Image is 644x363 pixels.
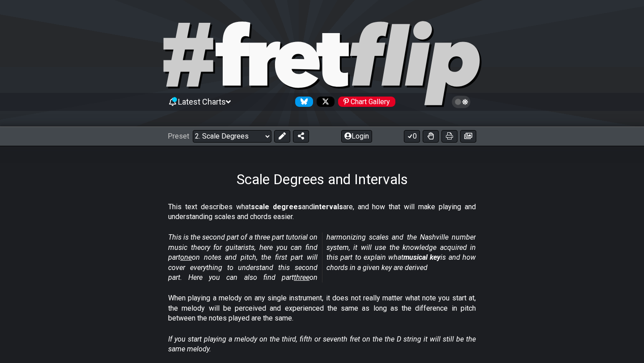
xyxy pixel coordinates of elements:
p: This text describes what and are, and how that will make playing and understanding scales and cho... [168,202,476,222]
button: 0 [404,130,420,143]
h1: Scale Degrees and Intervals [237,171,408,188]
em: If you start playing a melody on the third, fifth or seventh fret on the the D string it will sti... [168,335,476,353]
button: Create image [460,130,476,143]
a: Follow #fretflip at X [313,97,335,107]
p: When playing a melody on any single instrument, it does not really matter what note you start at,... [168,293,476,323]
strong: scale degrees [251,203,302,211]
button: Share Preset [293,130,309,143]
strong: musical key [403,253,441,262]
span: Preset [168,132,189,140]
button: Toggle Dexterity for all fretkits [423,130,439,143]
button: Print [441,130,458,143]
em: This is the second part of a three part tutorial on music theory for guitarists, here you can fin... [168,233,476,282]
button: Login [341,130,372,143]
span: three [294,273,309,282]
a: Follow #fretflip at Bluesky [292,97,313,107]
strong: intervals [313,203,343,211]
span: Latest Charts [178,97,226,106]
select: Preset [193,130,271,143]
a: #fretflip at Pinterest [335,97,395,107]
span: one [180,253,192,262]
div: Chart Gallery [338,97,395,107]
button: Edit Preset [274,130,290,143]
span: Toggle light / dark theme [456,98,466,106]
